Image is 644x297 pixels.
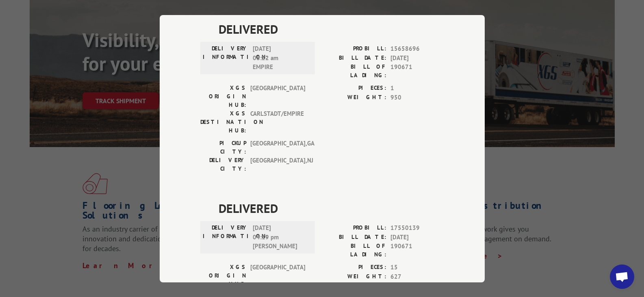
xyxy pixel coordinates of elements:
[610,264,634,289] div: Open chat
[390,242,444,259] span: 190671
[322,242,386,259] label: BILL OF LADING:
[322,232,386,242] label: BILL DATE:
[390,263,444,272] span: 15
[200,263,246,288] label: XGS ORIGIN HUB:
[322,263,386,272] label: PIECES:
[200,84,246,109] label: XGS ORIGIN HUB:
[390,84,444,93] span: 1
[390,93,444,102] span: 950
[253,44,308,72] span: [DATE] 08:22 am EMPIRE
[322,223,386,233] label: PROBILL:
[322,272,386,281] label: WEIGHT:
[250,109,305,135] span: CARLSTADT/EMPIRE
[253,223,308,251] span: [DATE] 04:19 pm [PERSON_NAME]
[250,139,305,156] span: [GEOGRAPHIC_DATA] , GA
[390,223,444,233] span: 17550139
[200,139,246,156] label: PICKUP CITY:
[200,156,246,173] label: DELIVERY CITY:
[390,232,444,242] span: [DATE]
[322,53,386,63] label: BILL DATE:
[203,223,249,251] label: DELIVERY INFORMATION:
[390,63,444,80] span: 190671
[219,199,444,217] span: DELIVERED
[250,156,305,173] span: [GEOGRAPHIC_DATA] , NJ
[390,44,444,54] span: 15658696
[203,44,249,72] label: DELIVERY INFORMATION:
[322,84,386,93] label: PIECES:
[250,263,305,288] span: [GEOGRAPHIC_DATA]
[200,109,246,135] label: XGS DESTINATION HUB:
[250,84,305,109] span: [GEOGRAPHIC_DATA]
[219,20,444,38] span: DELIVERED
[322,63,386,80] label: BILL OF LADING:
[322,93,386,102] label: WEIGHT:
[390,272,444,281] span: 627
[322,44,386,54] label: PROBILL:
[390,53,444,63] span: [DATE]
